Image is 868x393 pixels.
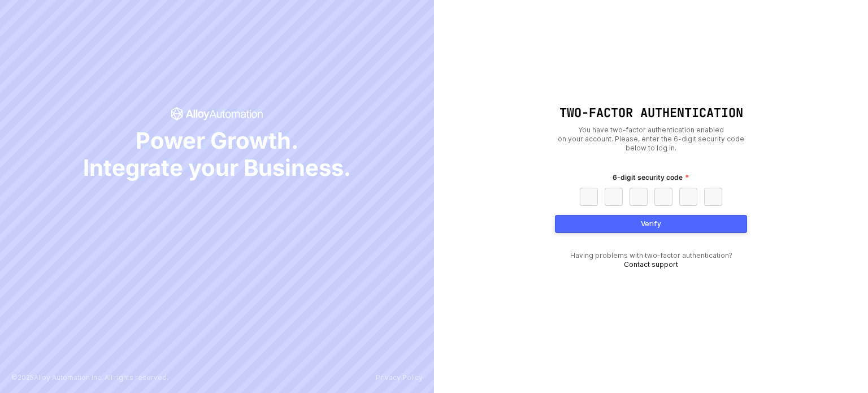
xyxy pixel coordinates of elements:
button: Verify [555,215,747,233]
div: Verify [641,219,661,228]
div: You have two-factor authentication enabled on your account. Please, enter the 6-digit security co... [555,126,747,153]
span: icon-success [171,107,264,120]
a: Privacy Policy [376,374,423,382]
label: 6-digit security code [613,172,689,183]
p: © 2025 Alloy Automation Inc. All rights reserved. [11,374,168,382]
span: Power Growth. Integrate your Business. [83,127,351,182]
h1: Two-Factor Authentication [555,106,747,120]
div: Having problems with two-factor authentication? [555,251,747,269]
a: Contact support [624,260,678,269]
